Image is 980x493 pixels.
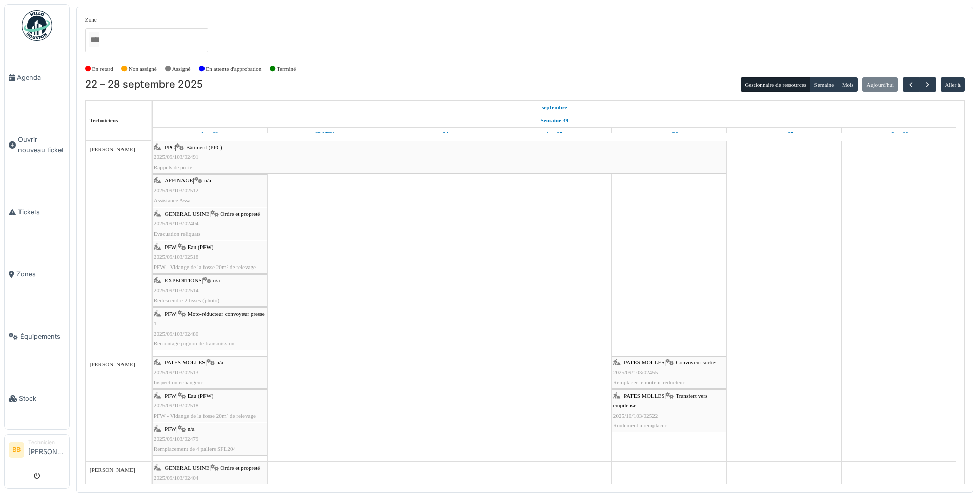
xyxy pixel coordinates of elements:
span: PFW - Vidange de la fosse 20m³ de relevage [154,413,256,419]
span: 2025/09/103/02512 [154,187,199,193]
div: | [154,309,266,348]
label: En retard [92,65,113,73]
li: BB [9,442,24,458]
span: Ordre et propreté [220,465,260,471]
span: PFW [165,311,176,317]
span: 2025/09/103/02404 [154,475,199,481]
span: PATES MOLLES [624,393,664,399]
div: | [154,276,266,305]
span: 2025/09/103/02491 [154,154,199,160]
div: | [613,391,725,430]
span: GENERAL USINE [165,465,210,471]
button: Gestionnaire de ressources [741,77,810,92]
span: PFW [165,244,176,250]
span: Tickets [18,207,65,217]
span: GENERAL USINE [165,211,210,217]
span: Convoyeur sortie [676,359,715,365]
span: 2025/09/103/02455 [613,369,658,375]
a: Zones [5,243,69,305]
span: n/a [204,177,211,183]
span: PPC [165,144,175,150]
span: 2025/09/103/02514 [154,287,199,293]
span: 2025/09/103/02404 [154,220,199,227]
span: 2025/09/103/02513 [154,369,199,375]
span: PFW [165,426,176,432]
span: Redescendre 2 lisses (photo) [154,297,219,303]
input: Tous [89,32,99,47]
div: | [154,209,266,239]
span: Agenda [17,73,65,83]
a: 24 septembre 2025 [428,128,451,140]
h2: 22 – 28 septembre 2025 [85,78,203,91]
span: Ordre et propreté [220,211,260,217]
span: 2025/10/103/02522 [613,413,658,419]
span: Assistance Assa [154,197,191,203]
span: n/a [213,277,220,283]
button: Mois [838,77,858,92]
div: | [154,242,266,272]
span: [PERSON_NAME] [90,146,135,152]
a: 22 septembre 2025 [539,101,570,114]
span: n/a [216,359,223,365]
a: Stock [5,367,69,429]
span: Techniciens [90,117,118,124]
span: 2025/09/103/02518 [154,402,199,408]
div: | [154,391,266,421]
span: Remplacer le moteur-réducteur [613,379,685,385]
button: Semaine [810,77,838,92]
span: Eau (PFW) [188,393,214,399]
span: PATES MOLLES [165,359,205,365]
button: Suivant [919,77,936,92]
a: 28 septembre 2025 [887,128,910,140]
span: Inspection échangeur [154,379,202,385]
span: AFFINAGE [165,177,193,183]
span: EXPEDITIONS [165,277,202,283]
a: Agenda [5,47,69,109]
button: Précédent [903,77,920,92]
div: | [154,424,266,454]
a: 27 septembre 2025 [772,128,796,140]
span: Roulement à remplacer [613,422,666,428]
div: Technicien [28,439,65,446]
span: 2025/09/103/02479 [154,436,199,442]
button: Aller à [941,77,965,92]
div: | [154,142,725,172]
a: Ouvrir nouveau ticket [5,109,69,181]
div: | [613,358,725,387]
span: Zones [16,269,65,279]
img: Badge_color-CXgf-gQk.svg [22,10,52,41]
label: Terminé [277,65,296,73]
li: [PERSON_NAME] [28,439,65,461]
div: | [154,176,266,206]
a: 26 septembre 2025 [658,128,681,140]
a: BB Technicien[PERSON_NAME] [9,439,65,463]
a: 25 septembre 2025 [544,128,565,140]
span: Remontage pignon de transmission [154,340,235,346]
a: Tickets [5,181,69,243]
span: Evacuation reliquats [154,231,201,237]
span: Bâtiment (PPC) [186,144,222,150]
a: 23 septembre 2025 [313,128,337,140]
span: PFW - Vidange de la fosse 20m³ de relevage [154,264,256,270]
span: PATES MOLLES [624,359,664,365]
span: Rappels de porte [154,164,192,170]
label: Assigné [172,65,191,73]
label: En attente d'approbation [206,65,261,73]
label: Zone [85,15,97,24]
label: Non assigné [129,65,157,73]
span: Eau (PFW) [188,244,214,250]
a: Équipements [5,305,69,367]
span: 2025/09/103/02518 [154,254,199,260]
span: PFW [165,393,176,399]
span: n/a [188,426,195,432]
a: Semaine 39 [538,114,571,127]
span: Équipements [20,332,65,341]
div: | [154,358,266,387]
a: 22 septembre 2025 [199,128,220,140]
span: [PERSON_NAME] [90,467,135,473]
span: 2025/09/103/02480 [154,331,199,337]
div: | [154,463,266,493]
span: Moto-réducteur convoyeur presse 1 [154,311,265,326]
span: Remplacement de 4 paliers SFL204 [154,446,236,452]
button: Aujourd'hui [862,77,898,92]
